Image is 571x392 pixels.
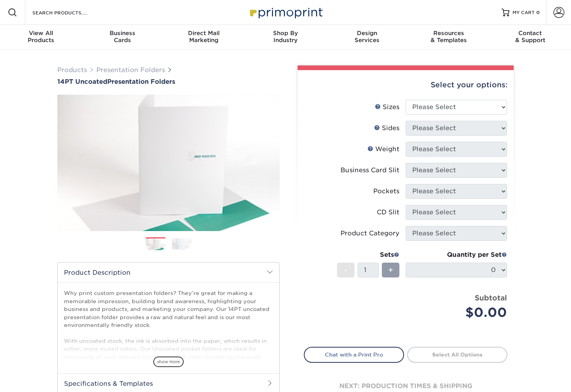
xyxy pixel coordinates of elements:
input: SEARCH PRODUCTS..... [32,8,108,17]
div: Product Category [340,229,399,238]
span: + [388,264,393,276]
span: show more [153,357,184,367]
div: Quantity per Set [406,250,507,260]
a: Products [57,66,87,74]
a: Select All Options [407,347,507,362]
div: CD Slit [377,208,399,217]
a: BusinessCards [82,25,163,50]
span: 14PT Uncoated [57,78,107,85]
div: Sets [337,250,399,260]
span: Design [326,30,408,37]
div: Services [326,30,408,44]
div: Marketing [163,30,245,44]
a: DesignServices [326,25,408,50]
a: Shop ByIndustry [245,25,326,50]
div: & Support [489,30,571,44]
a: Presentation Folders [96,66,165,74]
div: Industry [245,30,326,44]
a: Chat with a Print Pro [304,347,404,362]
h2: Product Description [58,263,279,283]
div: $0.00 [411,303,507,322]
a: 14PT UncoatedPresentation Folders [57,78,280,85]
span: Business [82,30,163,37]
div: Sides [374,124,399,133]
img: Presentation Folders 02 [172,238,192,250]
div: Cards [82,30,163,44]
div: Weight [367,145,399,154]
img: 14PT Uncoated 01 [57,86,280,240]
div: & Templates [408,30,489,44]
div: Pockets [373,187,399,196]
div: Business Card Slit [340,166,399,175]
span: Resources [408,30,489,37]
span: 0 [536,10,540,15]
h1: Presentation Folders [57,78,280,85]
img: Presentation Folders 01 [146,238,165,251]
span: - [344,264,348,276]
span: Direct Mail [163,30,245,37]
span: Contact [489,30,571,37]
a: Resources& Templates [408,25,489,50]
img: Primoprint [246,4,325,21]
span: MY CART [512,9,535,16]
a: Contact& Support [489,25,571,50]
span: Shop By [245,30,326,37]
a: Direct MailMarketing [163,25,245,50]
div: Sizes [375,102,399,112]
div: Select your options: [304,70,507,100]
strong: Subtotal [475,293,507,302]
